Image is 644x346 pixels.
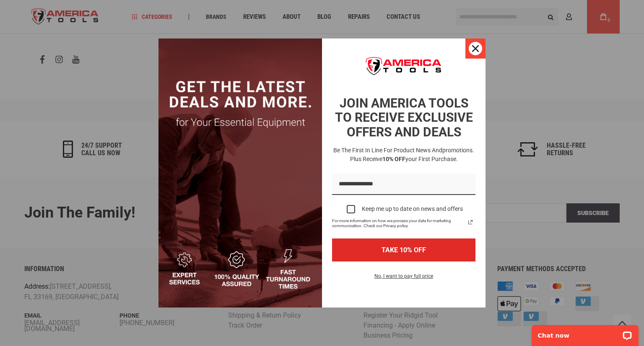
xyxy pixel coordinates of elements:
iframe: LiveChat chat widget [526,320,644,346]
span: For more information on how we process your data for marketing communication. Check our Privacy p... [332,218,465,228]
a: Read our Privacy Policy [465,217,475,227]
svg: close icon [472,45,479,52]
strong: 10% OFF [382,156,405,162]
button: TAKE 10% OFF [332,238,475,261]
input: Email field [332,174,475,195]
svg: link icon [465,217,475,227]
h3: Be the first in line for product news and [330,146,477,164]
button: Close [465,38,486,59]
button: No, I want to pay full price [368,272,440,286]
div: Keep me up to date on news and offers [362,205,463,213]
strong: JOIN AMERICA TOOLS TO RECEIVE EXCLUSIVE OFFERS AND DEALS [335,96,473,139]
